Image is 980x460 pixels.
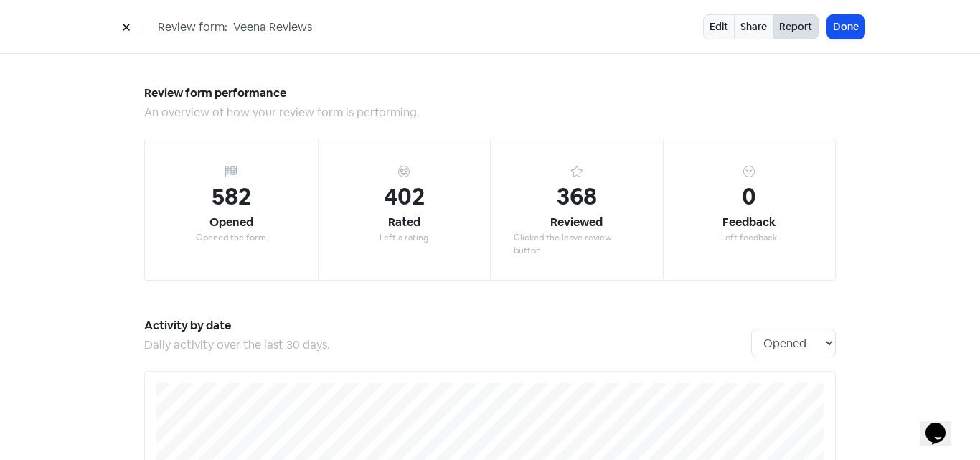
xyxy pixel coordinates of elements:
[144,104,836,121] div: An overview of how your review form is performing.
[773,14,819,39] button: Report
[550,214,603,231] div: Reviewed
[209,214,253,231] div: Opened
[734,14,773,39] a: Share
[144,315,751,337] h5: Activity by date
[144,337,751,354] div: Daily activity over the last 30 days.
[827,15,864,39] button: Done
[158,19,227,36] span: Review form:
[144,83,836,104] h5: Review form performance
[212,179,251,214] div: 582
[703,14,735,39] a: Edit
[514,231,640,257] div: Clicked the leave review button
[380,231,428,244] div: Left a rating
[722,214,776,231] div: Feedback
[196,231,266,244] div: Opened the form
[742,179,756,214] div: 0
[920,403,966,446] iframe: chat widget
[388,214,420,231] div: Rated
[384,179,425,214] div: 402
[557,179,597,214] div: 368
[721,231,777,244] div: Left feedback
